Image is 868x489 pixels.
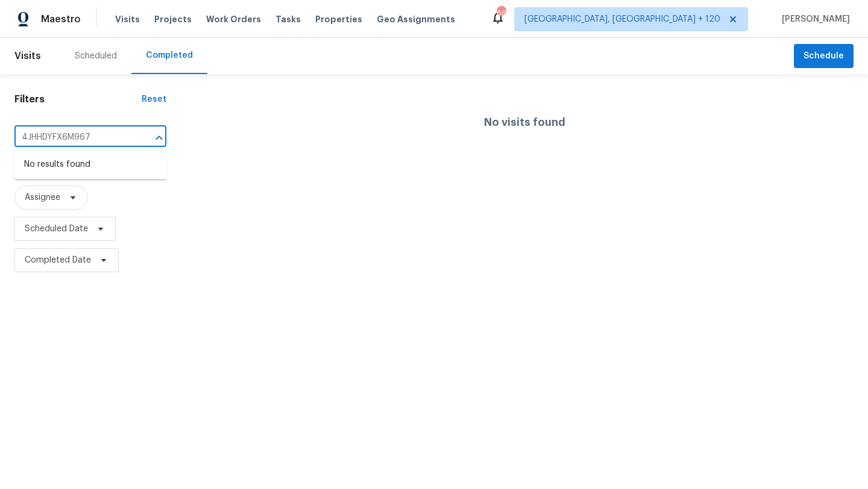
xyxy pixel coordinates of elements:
span: [PERSON_NAME] [777,13,850,25]
div: Scheduled [75,50,117,62]
div: No results found [14,150,166,179]
h1: Filters [14,93,142,105]
input: Search for an address... [14,128,133,147]
span: Properties [315,13,362,25]
span: Schedule [804,49,844,64]
span: Completed Date [25,254,91,266]
span: Assignee [25,192,60,204]
div: Completed [146,49,193,61]
span: [GEOGRAPHIC_DATA], [GEOGRAPHIC_DATA] + 120 [524,13,720,25]
span: Scheduled Date [25,223,88,235]
button: Close [151,129,168,146]
span: Projects [154,13,192,25]
span: Visits [115,13,140,25]
div: 664 [497,7,505,19]
h4: No visits found [484,116,565,128]
div: Reset [142,93,166,105]
span: Tasks [275,15,301,23]
span: Visits [14,43,41,69]
span: Maestro [41,13,81,25]
button: Schedule [794,44,854,69]
span: Geo Assignments [377,13,455,25]
span: Work Orders [206,13,261,25]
